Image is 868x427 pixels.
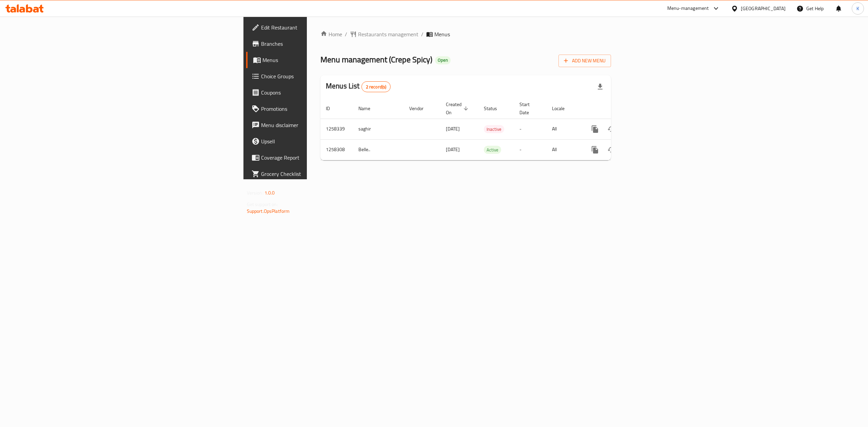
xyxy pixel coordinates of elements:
[261,154,383,162] span: Coverage Report
[435,57,451,63] span: Open
[587,121,603,137] button: more
[261,88,383,97] span: Coupons
[246,166,389,182] a: Grocery Checklist
[246,101,389,117] a: Promotions
[261,137,383,145] span: Upsell
[581,98,657,119] th: Actions
[484,125,504,133] span: Inactive
[547,139,581,160] td: All
[264,188,275,197] span: 1.0.0
[856,5,859,12] span: K
[514,139,547,160] td: -
[435,56,451,64] div: Open
[667,4,709,13] div: Menu-management
[421,30,423,38] li: /
[326,81,391,92] h2: Menus List
[246,117,389,133] a: Menu disclaimer
[246,133,389,149] a: Upsell
[587,142,603,158] button: more
[261,40,383,48] span: Branches
[326,104,339,113] span: ID
[362,84,391,90] span: 2 record(s)
[603,142,619,158] button: Change Status
[261,105,383,113] span: Promotions
[592,79,608,95] div: Export file
[558,55,611,67] button: Add New Menu
[484,104,506,113] span: Status
[247,188,263,197] span: Version:
[446,100,470,117] span: Created On
[246,149,389,166] a: Coverage Report
[247,207,290,216] a: Support.OpsPlatform
[262,56,383,64] span: Menus
[261,170,383,178] span: Grocery Checklist
[547,119,581,139] td: All
[246,84,389,101] a: Coupons
[514,119,547,139] td: -
[246,52,389,68] a: Menus
[564,57,606,65] span: Add New Menu
[446,145,460,154] span: [DATE]
[246,19,389,36] a: Edit Restaurant
[361,81,391,92] div: Total records count
[484,146,501,154] span: Active
[358,104,379,113] span: Name
[741,5,786,12] div: [GEOGRAPHIC_DATA]
[519,100,538,117] span: Start Date
[446,124,460,133] span: [DATE]
[246,68,389,84] a: Choice Groups
[320,30,611,38] nav: breadcrumb
[246,36,389,52] a: Branches
[434,30,450,38] span: Menus
[409,104,432,113] span: Vendor
[261,121,383,129] span: Menu disclaimer
[261,23,383,32] span: Edit Restaurant
[484,125,504,133] div: Inactive
[247,200,278,209] span: Get support on:
[603,121,619,137] button: Change Status
[484,146,501,154] div: Active
[261,72,383,80] span: Choice Groups
[552,104,573,113] span: Locale
[320,98,657,160] table: enhanced table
